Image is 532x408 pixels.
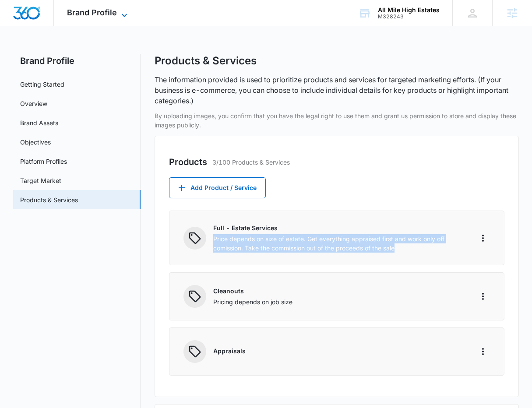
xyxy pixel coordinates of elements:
[20,157,67,166] a: Platform Profiles
[213,286,462,295] p: Cleanouts
[213,297,462,306] p: Pricing depends on job size
[20,118,58,127] a: Brand Assets
[20,80,64,89] a: Getting Started
[13,54,141,67] h2: Brand Profile
[476,231,490,245] button: More
[378,14,440,20] div: account id
[67,8,117,17] span: Brand Profile
[213,234,462,253] p: Price depends on size of estate. Get everything appraised first and work only off comission. Take...
[378,7,440,14] div: account name
[169,177,266,198] button: Add Product / Service
[169,155,207,169] h2: Products
[213,223,462,232] p: Full - Estate Services
[212,158,290,167] p: 3/100 Products & Services
[20,195,78,204] a: Products & Services
[20,137,51,147] a: Objectives
[476,289,490,303] button: More
[476,345,490,359] button: More
[155,74,518,106] p: The information provided is used to prioritize products and services for targeted marketing effor...
[213,346,462,355] p: Appraisals
[155,54,257,67] h1: Products & Services
[20,176,61,185] a: Target Market
[20,99,47,108] a: Overview
[155,111,518,130] p: By uploading images, you confirm that you have the legal right to use them and grant us permissio...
